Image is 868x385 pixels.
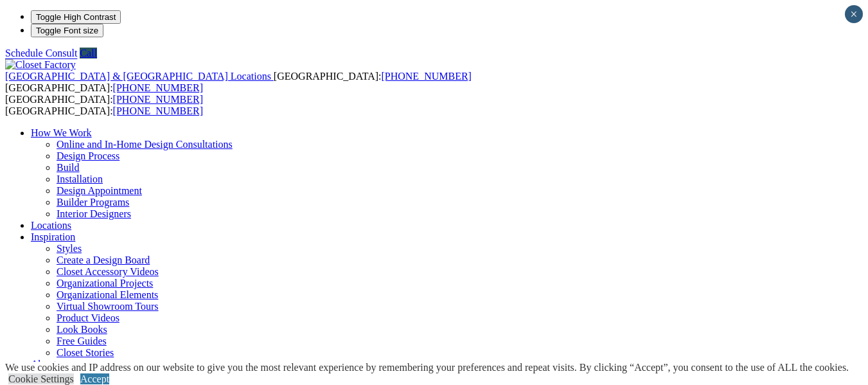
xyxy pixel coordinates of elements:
a: Online and In-Home Design Consultations [57,139,233,150]
a: Call [80,48,97,58]
a: Look Books [57,324,107,335]
div: We use cookies and IP address on our website to give you the most relevant experience by remember... [5,362,849,373]
a: Create a Design Board [57,255,150,265]
a: [GEOGRAPHIC_DATA] & [GEOGRAPHIC_DATA] Locations [5,71,274,82]
a: How We Work [31,127,92,138]
a: Free Guides [57,336,107,346]
a: About [31,359,57,370]
span: [GEOGRAPHIC_DATA] & [GEOGRAPHIC_DATA] Locations [5,71,271,82]
a: Product Videos [57,312,120,323]
a: [PHONE_NUMBER] [113,105,203,116]
a: Build [57,162,80,173]
img: Closet Factory [5,59,76,71]
a: Cookie Settings [8,373,74,384]
a: [PHONE_NUMBER] [113,94,203,105]
span: [GEOGRAPHIC_DATA]: [GEOGRAPHIC_DATA]: [5,71,472,93]
a: [PHONE_NUMBER] [113,82,203,93]
a: Design Appointment [57,185,142,196]
a: Closet Stories [57,347,114,358]
button: Toggle Font size [31,24,103,37]
a: Accept [80,373,109,384]
span: Toggle Font size [36,26,98,35]
button: Close [845,5,863,23]
span: [GEOGRAPHIC_DATA]: [GEOGRAPHIC_DATA]: [5,94,203,116]
a: Inspiration [31,231,75,242]
a: Interior Designers [57,208,131,219]
a: Closet Accessory Videos [57,266,159,277]
a: [PHONE_NUMBER] [381,71,471,82]
button: Toggle High Contrast [31,10,121,24]
a: Builder Programs [57,197,129,208]
a: Organizational Elements [57,289,158,300]
a: Design Process [57,150,120,161]
a: Installation [57,174,103,184]
a: Organizational Projects [57,278,153,289]
span: Toggle High Contrast [36,12,116,22]
a: Styles [57,243,82,254]
a: Locations [31,220,71,231]
a: Virtual Showroom Tours [57,301,159,312]
a: Schedule Consult [5,48,77,58]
